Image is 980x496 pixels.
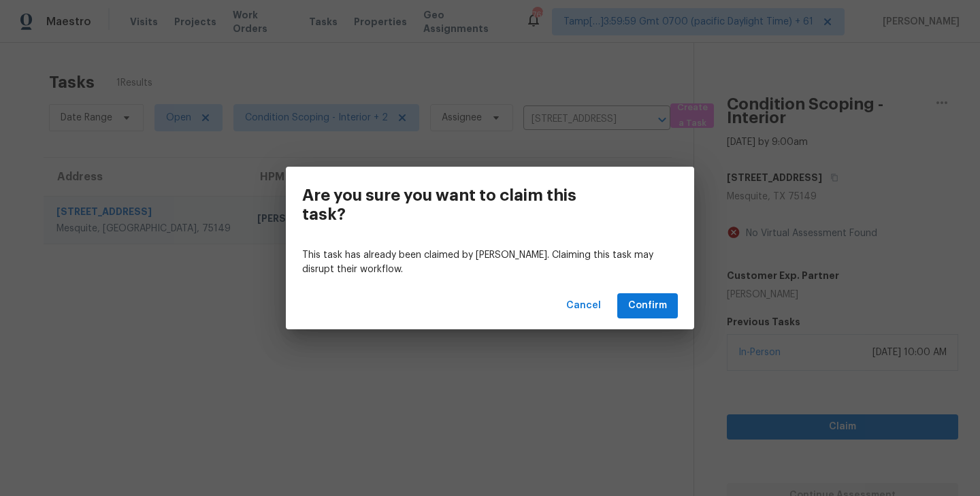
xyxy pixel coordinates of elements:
[561,293,606,318] button: Cancel
[566,297,601,314] span: Cancel
[302,186,617,224] h3: Are you sure you want to claim this task?
[628,297,667,314] span: Confirm
[617,293,678,318] button: Confirm
[302,248,678,277] p: This task has already been claimed by [PERSON_NAME]. Claiming this task may disrupt their workflow.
